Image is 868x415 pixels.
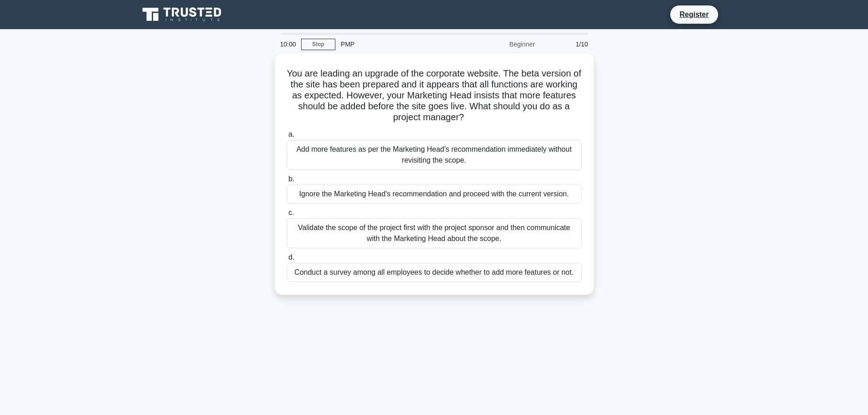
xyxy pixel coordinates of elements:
[287,218,582,248] div: Validate the scope of the project first with the project sponsor and then communicate with the Ma...
[275,35,301,53] div: 10:00
[286,68,583,123] h5: You are leading an upgrade of the corporate website. The beta version of the site has been prepar...
[674,9,714,20] a: Register
[540,35,594,53] div: 1/10
[461,35,540,53] div: Beginner
[287,140,582,170] div: Add more features as per the Marketing Head's recommendation immediately without revisiting the s...
[288,209,294,216] span: c.
[335,35,461,53] div: PMP
[288,253,294,261] span: d.
[287,263,582,282] div: Conduct a survey among all employees to decide whether to add more features or not.
[287,184,582,204] div: Ignore the Marketing Head's recommendation and proceed with the current version.
[288,175,294,183] span: b.
[301,39,335,50] a: Stop
[288,130,294,138] span: a.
